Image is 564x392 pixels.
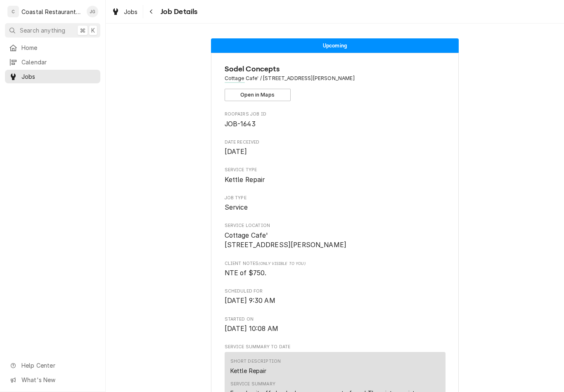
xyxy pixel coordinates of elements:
[230,366,267,375] div: Kettle Repair
[20,26,65,35] span: Search anything
[7,6,19,17] div: C
[21,361,95,370] span: Help Center
[225,203,446,213] span: Job Type
[158,6,198,17] span: Job Details
[87,6,98,17] div: James Gatton's Avatar
[225,269,267,277] span: NTE of $750.
[225,89,291,101] button: Open in Maps
[225,260,446,267] span: Client Notes
[5,41,100,54] a: Home
[5,23,100,38] button: Search anything⌘K
[230,358,281,365] div: Short Description
[124,7,138,16] span: Jobs
[5,55,100,69] a: Calendar
[225,139,446,157] div: Date Received
[225,260,446,278] div: [object Object]
[108,5,141,19] a: Jobs
[211,38,459,53] div: Status
[225,222,446,229] span: Service Location
[87,6,98,17] div: JG
[5,359,100,372] a: Go to Help Center
[225,324,446,334] span: Started On
[5,373,100,387] a: Go to What's New
[225,75,446,82] span: Address
[225,111,446,129] div: Roopairs Job ID
[225,167,446,173] span: Service Type
[225,231,347,249] span: Cottage Cafe' [STREET_ADDRESS][PERSON_NAME]
[5,70,100,83] a: Jobs
[21,72,96,81] span: Jobs
[225,120,256,128] span: JOB-1643
[225,222,446,250] div: Service Location
[21,375,95,384] span: What's New
[225,288,446,295] span: Scheduled For
[225,288,446,306] div: Scheduled For
[21,7,82,16] div: Coastal Restaurant Repair
[225,316,446,323] span: Started On
[225,175,446,185] span: Service Type
[323,43,347,48] span: Upcoming
[80,26,85,35] span: ⌘
[145,5,158,18] button: Navigate back
[225,344,446,350] span: Service Summary To Date
[225,167,446,184] div: Service Type
[225,195,446,201] span: Job Type
[225,119,446,129] span: Roopairs Job ID
[230,381,275,387] div: Service Summary
[225,195,446,213] div: Job Type
[225,325,278,333] span: [DATE] 10:08 AM
[225,316,446,334] div: Started On
[225,147,446,157] span: Date Received
[225,176,265,184] span: Kettle Repair
[225,203,248,211] span: Service
[225,297,275,305] span: [DATE] 9:30 AM
[21,58,96,66] span: Calendar
[225,111,446,118] span: Roopairs Job ID
[225,64,446,75] span: Name
[225,64,446,101] div: Client Information
[225,268,446,278] span: [object Object]
[91,26,95,35] span: K
[21,43,96,52] span: Home
[225,139,446,146] span: Date Received
[225,231,446,250] span: Service Location
[258,261,305,266] span: (Only Visible to You)
[225,296,446,306] span: Scheduled For
[225,148,247,156] span: [DATE]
